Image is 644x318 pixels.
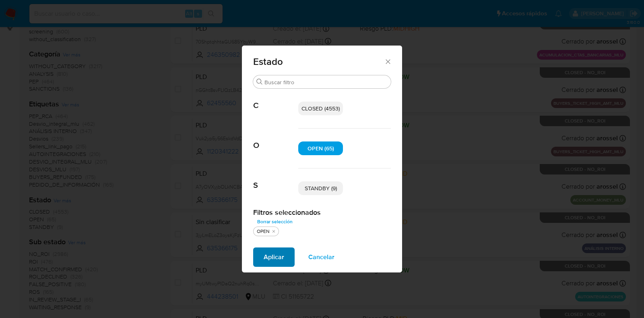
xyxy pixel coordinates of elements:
[308,144,334,152] span: OPEN (65)
[253,208,391,217] h2: Filtros seleccionados
[253,89,298,110] span: C
[253,168,298,190] span: S
[298,181,343,195] div: STANDBY (9)
[301,104,340,112] span: CLOSED (4553)
[298,247,345,267] button: Cancelar
[253,217,297,227] button: Borrar selección
[384,58,391,65] button: Cerrar
[298,141,343,155] div: OPEN (65)
[257,218,293,226] span: Borrar selección
[256,79,263,85] button: Buscar
[253,129,298,150] span: O
[305,184,337,192] span: STANDBY (9)
[253,247,295,267] button: Aplicar
[264,248,284,266] span: Aplicar
[308,248,334,266] span: Cancelar
[298,102,343,115] div: CLOSED (4553)
[270,228,277,235] button: quitar OPEN
[253,57,384,67] span: Estado
[255,228,271,235] div: OPEN
[264,79,388,86] input: Buscar filtro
